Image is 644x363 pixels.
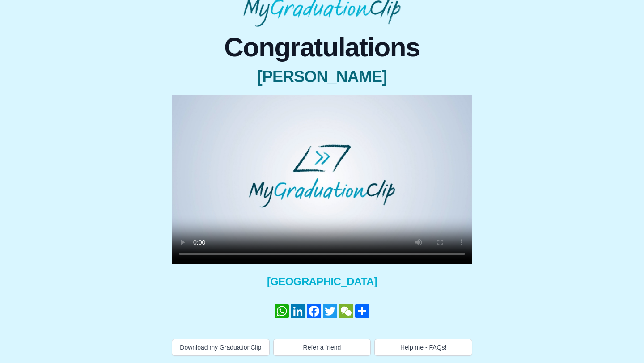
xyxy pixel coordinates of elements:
a: Twitter [322,304,338,318]
a: Facebook [306,304,322,318]
button: Help me - FAQs! [374,339,472,356]
button: Refer a friend [273,339,371,356]
span: Congratulations [172,34,472,61]
a: WhatsApp [274,304,290,318]
span: [PERSON_NAME] [172,68,472,86]
a: WeChat [338,304,354,318]
a: LinkedIn [290,304,306,318]
span: [GEOGRAPHIC_DATA] [172,274,472,289]
button: Download my GraduationClip [172,339,270,356]
a: Share [354,304,370,318]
